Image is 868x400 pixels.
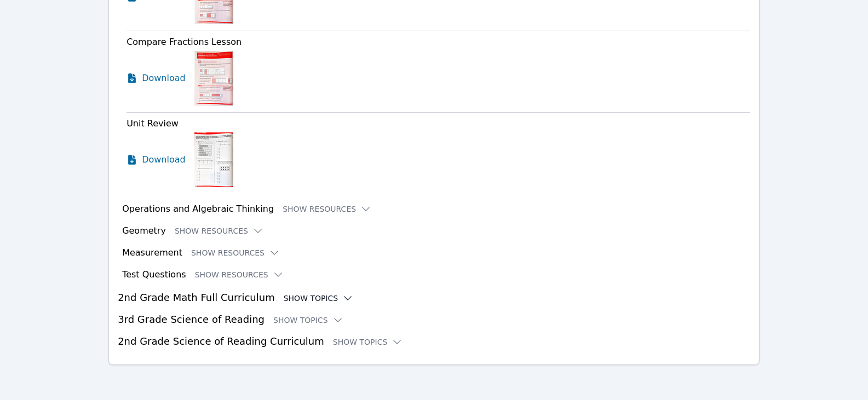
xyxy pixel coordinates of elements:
[127,37,242,47] span: Compare Fractions Lesson
[273,315,343,326] button: Show Topics
[127,132,186,187] a: Download
[122,268,186,281] h3: Test Questions
[122,246,182,259] h3: Measurement
[127,118,179,129] span: Unit Review
[122,202,274,216] h3: Operations and Algebraic Thinking
[142,72,186,85] span: Download
[118,290,750,305] h3: 2nd Grade Math Full Curriculum
[195,269,284,280] button: Show Resources
[283,204,371,215] button: Show Resources
[333,337,403,347] button: Show Topics
[284,293,354,304] button: Show Topics
[191,247,280,258] button: Show Resources
[118,312,750,327] h3: 3rd Grade Science of Reading
[122,224,166,237] h3: Geometry
[194,132,233,187] img: Unit Review
[127,51,186,106] a: Download
[118,334,750,349] h3: 2nd Grade Science of Reading Curriculum
[142,153,186,166] span: Download
[175,225,263,236] button: Show Resources
[194,51,233,106] img: Compare Fractions Lesson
